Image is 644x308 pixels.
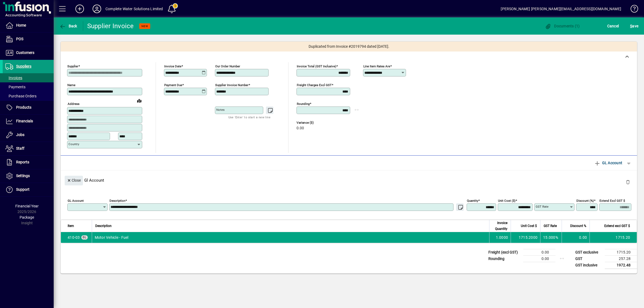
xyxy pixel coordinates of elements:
span: Documents (1) [545,24,580,28]
mat-label: Unit Cost ($) [498,199,515,202]
td: 0.00 [523,255,555,262]
span: Description [95,223,112,229]
mat-label: Rounding [297,102,310,106]
mat-label: Extend excl GST $ [599,199,625,202]
span: Variance ($) [297,121,329,124]
a: Products [3,101,54,114]
button: Documents (1) [544,21,581,31]
span: Customers [16,50,34,55]
button: Profile [88,4,105,14]
span: GL Account [594,159,622,167]
span: Invoices [5,76,22,80]
span: Financial Year [15,204,39,208]
span: Package [20,215,34,219]
button: Add [71,4,88,14]
div: Supplier Invoice [87,22,134,30]
a: Invoices [3,73,54,82]
td: GST exclusive [573,249,605,255]
span: Financials [16,119,33,123]
span: Suppliers [16,64,31,68]
a: Staff [3,142,54,155]
mat-label: Payment due [164,83,182,87]
mat-label: Invoice Total (GST inclusive) [297,64,336,68]
a: View on map [135,96,144,105]
span: Support [16,187,30,192]
td: 15.000% [540,232,562,243]
a: POS [3,32,54,46]
td: GST [573,255,605,262]
span: Motor Vehicle - Fuel [68,235,80,240]
a: Purchase Orders [3,91,54,101]
span: Invoice Quantity [493,220,507,232]
td: 0.00 [523,249,555,255]
a: Customers [3,46,54,60]
td: Rounding [486,255,523,262]
a: Payments [3,82,54,91]
td: 1715.20 [590,232,637,243]
span: Unit Cost $ [521,223,537,229]
span: Close [67,176,81,185]
span: 0.00 [297,126,304,130]
mat-label: GL Account [68,199,84,202]
td: 1715.20 [605,249,637,255]
span: Jobs [16,133,24,137]
span: Reports [16,160,29,164]
mat-label: Freight charges excl GST [297,83,332,87]
mat-label: Notes [216,108,225,112]
button: Save [629,21,640,31]
td: Motor Vehicle - Fuel [92,232,489,243]
span: Extend excl GST $ [604,223,630,229]
button: Cancel [606,21,620,31]
app-page-header-button: Delete [621,179,634,184]
div: Gl Account [61,170,637,190]
span: Staff [16,146,24,151]
div: Complete Water Solutions Limited [105,5,163,13]
span: POS [16,37,23,41]
a: Settings [3,169,54,183]
button: Delete [621,176,634,189]
app-page-header-button: Back [54,21,83,31]
a: Support [3,183,54,196]
mat-label: Supplier invoice number [215,83,248,87]
span: ave [630,22,638,30]
span: Discount % [570,223,586,229]
span: Item [68,223,74,229]
span: GL [83,236,86,239]
td: 1715.2000 [511,232,540,243]
span: Cancel [607,22,619,30]
mat-label: Name [67,83,75,87]
span: Payments [5,85,25,89]
span: Home [16,23,26,27]
td: 257.28 [605,255,637,262]
td: GST inclusive [573,262,605,269]
mat-label: Our order number [215,64,240,68]
app-page-header-button: Close [63,178,84,182]
td: Freight (excl GST) [486,249,523,255]
mat-label: Description [109,199,125,202]
mat-hint: Use 'Enter' to start a new line [228,114,270,120]
div: [PERSON_NAME] [PERSON_NAME][EMAIL_ADDRESS][DOMAIN_NAME] [501,5,621,13]
span: Settings [16,174,30,178]
mat-label: Line item rates are [363,64,390,68]
span: GST Rate [544,223,557,229]
span: Duplicated from Invoice #2019794 dated [DATE]. [309,44,389,49]
button: Close [65,176,83,185]
a: Jobs [3,128,54,142]
mat-label: Quantity [467,199,478,202]
mat-label: Invoice date [164,64,181,68]
mat-label: GST rate [536,205,548,208]
mat-label: Discount (%) [576,199,594,202]
button: GL Account [591,158,625,168]
mat-label: Supplier [67,64,78,68]
span: Purchase Orders [5,94,36,98]
a: Knowledge Base [627,1,637,19]
span: NEW [141,24,148,28]
mat-label: Country [68,142,79,146]
a: Home [3,19,54,32]
span: Products [16,105,31,109]
td: 0.00 [562,232,590,243]
span: Back [59,24,77,28]
button: Back [58,21,79,31]
td: 1.0000 [489,232,511,243]
a: Financials [3,115,54,128]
